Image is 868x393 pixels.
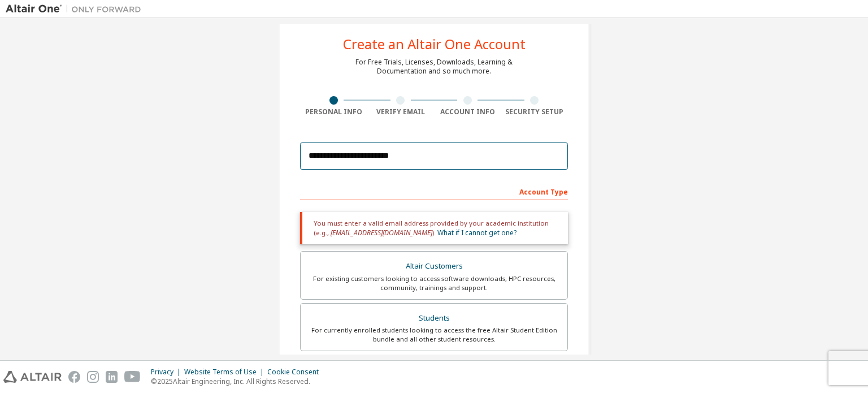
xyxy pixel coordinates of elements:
[307,326,561,344] div: For currently enrolled students looking to access the free Altair Student Edition bundle and all ...
[437,228,517,237] a: What if I cannot get one?
[307,274,561,292] div: For existing customers looking to access software downloads, HPC resources, community, trainings ...
[267,368,325,377] div: Cookie Consent
[307,310,561,326] div: Students
[87,371,99,383] img: instagram.svg
[6,3,147,15] img: Altair One
[367,107,435,116] div: Verify Email
[68,371,80,383] img: facebook.svg
[151,377,325,386] p: © 2025 Altair Engineering, Inc. All Rights Reserved.
[151,368,184,377] div: Privacy
[184,368,267,377] div: Website Terms of Use
[343,37,526,51] div: Create an Altair One Account
[434,107,501,116] div: Account Info
[501,107,568,116] div: Security Setup
[300,182,568,200] div: Account Type
[307,258,561,274] div: Altair Customers
[300,107,367,116] div: Personal Info
[124,371,141,383] img: youtube.svg
[331,228,432,237] span: [EMAIL_ADDRESS][DOMAIN_NAME]
[106,371,118,383] img: linkedin.svg
[355,58,513,76] div: For Free Trials, Licenses, Downloads, Learning & Documentation and so much more.
[3,371,62,383] img: altair_logo.svg
[300,212,568,244] div: You must enter a valid email address provided by your academic institution (e.g., ).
